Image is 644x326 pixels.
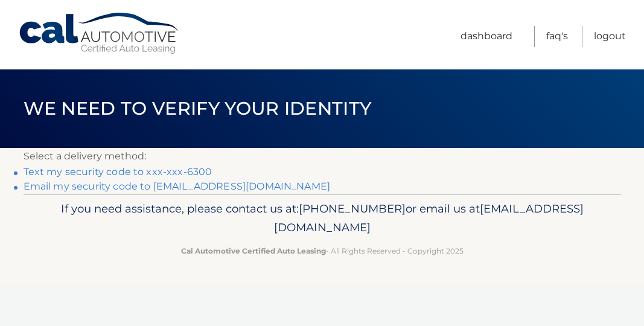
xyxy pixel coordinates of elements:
span: We need to verify your identity [24,97,372,120]
a: Dashboard [461,26,512,47]
a: FAQ's [546,26,568,47]
p: Select a delivery method: [24,148,621,165]
span: [PHONE_NUMBER] [299,202,406,216]
a: Text my security code to xxx-xxx-6300 [24,166,212,177]
strong: Cal Automotive Certified Auto Leasing [181,246,326,255]
a: Email my security code to [EMAIL_ADDRESS][DOMAIN_NAME] [24,181,331,192]
p: - All Rights Reserved - Copyright 2025 [42,245,603,257]
a: Logout [594,26,626,47]
p: If you need assistance, please contact us at: or email us at [42,199,603,238]
a: Cal Automotive [18,12,181,55]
